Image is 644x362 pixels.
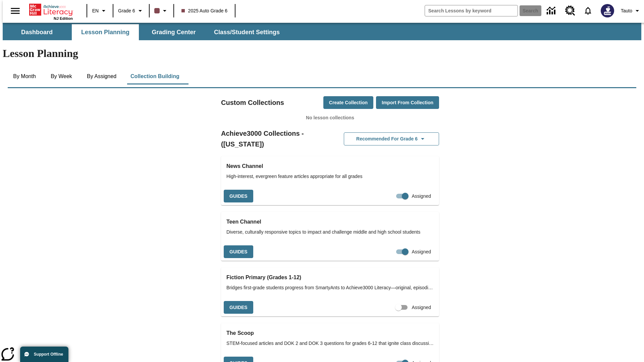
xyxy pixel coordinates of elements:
[579,2,597,19] a: Notifications
[412,193,431,200] span: Assigned
[425,5,518,16] input: search field
[226,328,434,338] h3: The Scoop
[54,16,73,20] span: NJ Edition
[323,96,373,109] button: Create Collection
[115,5,147,17] button: Grade: Grade 6, Select a grade
[221,114,439,121] p: No lesson collections
[3,24,70,40] button: Dashboard
[224,245,253,258] button: Guides
[45,68,78,84] button: By Week
[597,2,618,19] button: Select a new avatar
[3,24,286,40] div: SubNavbar
[412,248,431,255] span: Assigned
[226,162,434,171] h3: News Channel
[140,24,207,40] button: Grading Center
[72,24,139,40] button: Lesson Planning
[601,4,614,17] img: Avatar
[181,7,228,14] span: 2025 Auto Grade 6
[5,1,25,21] button: Open side menu
[224,301,253,314] button: Guides
[8,68,41,84] button: By Month
[561,2,579,20] a: Resource Center, Will open in new tab
[214,28,280,36] span: Class/Student Settings
[21,28,53,36] span: Dashboard
[221,128,330,149] h2: Achieve3000 Collections - ([US_STATE])
[92,7,99,14] span: EN
[82,68,122,84] button: By Assigned
[125,68,185,84] button: Collection Building
[3,47,641,60] h1: Lesson Planning
[221,97,284,108] h2: Custom Collections
[226,340,434,347] span: STEM-focused articles and DOK 2 and DOK 3 questions for grades 6-12 that ignite class discussions...
[621,7,632,14] span: Tauto
[226,284,434,291] span: Bridges first-grade students progress from SmartyAnts to Achieve3000 Literacy—original, episodic ...
[543,2,561,20] a: Data Center
[412,304,431,311] span: Assigned
[226,217,434,227] h3: Teen Channel
[3,23,641,40] div: SubNavbar
[224,190,253,203] button: Guides
[20,347,68,362] button: Support Offline
[89,5,111,17] button: Language: EN, Select a language
[618,5,644,17] button: Profile/Settings
[34,352,63,357] span: Support Offline
[152,5,171,17] button: Class color is dark brown. Change class color
[226,273,434,282] h3: Fiction Primary (Grades 1-12)
[29,2,73,20] div: Home
[376,96,439,109] button: Import from Collection
[81,28,129,36] span: Lesson Planning
[226,229,434,236] span: Diverse, culturally responsive topics to impact and challenge middle and high school students
[209,24,285,40] button: Class/Student Settings
[29,3,73,16] a: Home
[118,7,135,14] span: Grade 6
[226,173,434,180] span: High-interest, evergreen feature articles appropriate for all grades
[152,28,196,36] span: Grading Center
[344,132,439,145] button: Recommended for Grade 6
